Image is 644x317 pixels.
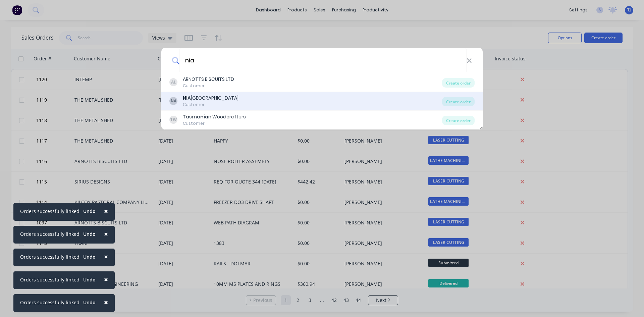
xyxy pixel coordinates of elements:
div: Orders successfully linked [20,253,79,260]
div: Tasma n Woodcrafters [183,113,246,120]
button: Undo [79,252,99,262]
button: Close [97,249,115,265]
div: TW [169,116,177,124]
button: Undo [79,275,99,285]
div: ARNOTTS BISCUITS LTD [183,76,234,83]
div: Customer [183,102,238,108]
div: Customer [183,83,234,89]
button: Close [97,226,115,242]
div: Create order [442,116,475,125]
div: Orders successfully linked [20,230,79,237]
span: × [104,252,108,261]
div: Customer [183,120,246,126]
b: NIA [183,95,191,101]
div: Create order [442,97,475,106]
div: Create order [442,78,475,88]
span: × [104,229,108,239]
div: [GEOGRAPHIC_DATA] [183,95,238,102]
div: AL [169,78,177,86]
div: Orders successfully linked [20,276,79,283]
button: Close [97,294,115,310]
span: × [104,275,108,284]
button: Undo [79,229,99,239]
span: × [104,206,108,216]
button: Undo [79,206,99,216]
span: × [104,298,108,307]
button: Close [97,271,115,287]
div: Orders successfully linked [20,299,79,306]
div: NA [169,97,177,105]
button: Close [97,203,115,219]
div: Orders successfully linked [20,208,79,215]
button: Undo [79,298,99,308]
input: Enter a customer name to create a new order... [179,48,467,73]
b: nia [200,113,208,120]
